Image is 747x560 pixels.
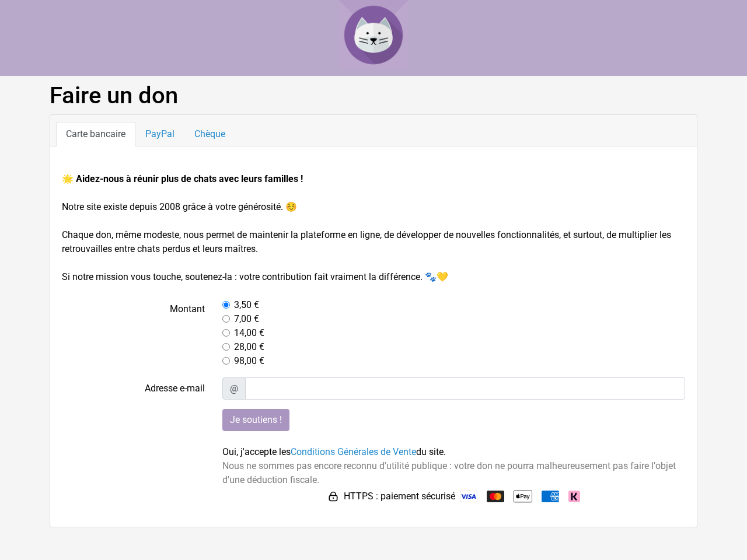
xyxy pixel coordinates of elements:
img: Visa [460,491,477,502]
label: 3,50 € [234,298,259,312]
img: Klarna [568,491,580,502]
label: 28,00 € [234,340,264,354]
h1: Faire un don [50,82,697,110]
strong: 🌟 Aidez-nous à réunir plus de chats avec leurs familles ! [62,173,303,184]
img: HTTPS : paiement sécurisé [327,491,339,502]
a: PayPal [135,122,184,146]
a: Chèque [184,122,235,146]
img: American Express [542,491,559,502]
span: HTTPS : paiement sécurisé [344,489,455,503]
form: Notre site existe depuis 2008 grâce à votre générosité. ☺️ Chaque don, même modeste, nous permet ... [62,172,685,506]
label: 98,00 € [234,354,264,368]
label: Adresse e-mail [53,377,214,400]
a: Carte bancaire [56,122,135,146]
img: Apple Pay [514,487,532,506]
span: Oui, j'accepte les du site. [222,446,446,457]
label: 7,00 € [234,312,259,326]
img: Mastercard [487,491,504,502]
input: Je soutiens ! [222,409,289,431]
span: Nous ne sommes pas encore reconnu d'utilité publique : votre don ne pourra malheureusement pas fa... [222,460,676,485]
label: Montant [53,298,214,368]
span: @ [222,377,246,400]
a: Conditions Générales de Vente [291,446,416,457]
label: 14,00 € [234,326,264,340]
